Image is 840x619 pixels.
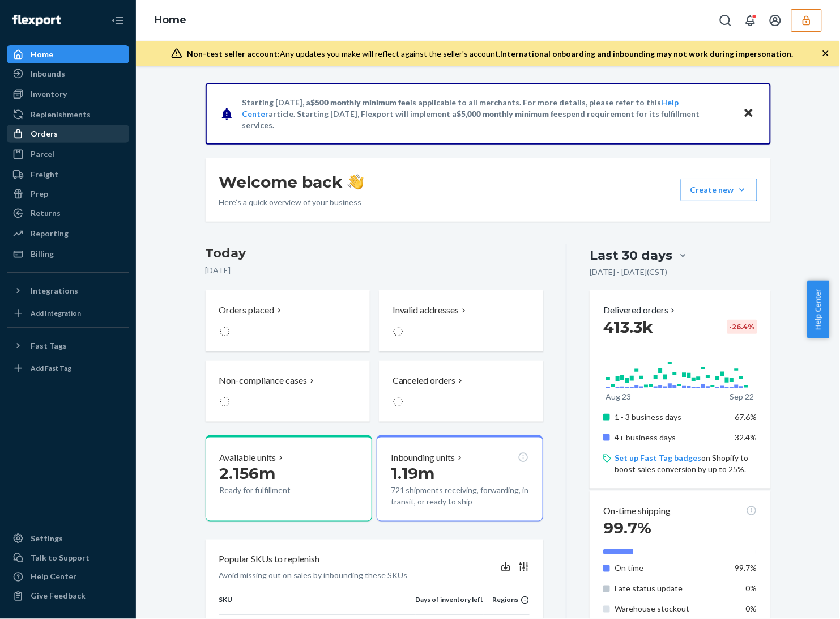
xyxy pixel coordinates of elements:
span: Support [23,8,63,18]
a: Reporting [7,224,129,243]
h3: Today [206,244,544,262]
p: Avoid missing out on sales by inbounding these SKUs [219,570,408,582]
div: Any updates you make will reflect against the seller's account. [187,48,794,60]
a: Add Integration [7,304,129,323]
div: Home [31,49,53,60]
p: 721 shipments receiving, forwarding, in transit, or ready to ship [391,485,529,507]
button: Open notifications [739,9,762,32]
a: Add Fast Tag [7,359,129,378]
div: -26.4 % [727,320,757,334]
button: Available units2.156mReady for fulfillment [206,435,372,522]
span: 2.156m [220,464,276,483]
div: Inbounds [31,68,65,79]
a: Prep [7,185,129,203]
p: 1 - 3 business days [615,412,726,423]
p: Aug 23 [606,391,631,402]
p: [DATE] - [DATE] ( CST ) [590,266,667,278]
span: 0% [746,584,757,593]
a: Settings [7,529,129,548]
button: Close Navigation [106,9,129,32]
button: Delivered orders [603,304,677,317]
p: On time [615,563,726,574]
div: Regions [484,595,530,605]
button: Open Search Box [714,9,737,32]
p: Starting [DATE], a is applicable to all merchants. For more details, please refer to this article... [242,97,732,131]
p: Inbounding units [391,451,455,464]
p: Invalid addresses [393,304,459,317]
p: Popular SKUs to replenish [219,553,320,566]
div: Settings [31,533,63,544]
div: Talk to Support [31,552,89,563]
img: hand-wave emoji [348,174,364,190]
button: Give Feedback [7,587,129,605]
button: Close [741,105,756,122]
span: 99.7% [603,518,651,537]
div: Give Feedback [31,591,86,602]
button: Canceled orders [379,361,543,422]
a: Inventory [7,85,129,103]
th: SKU [219,595,416,614]
p: Orders placed [219,304,275,317]
div: Parcel [31,149,54,160]
span: $5,000 monthly minimum fee [457,109,563,118]
div: Prep [31,188,48,200]
div: Integrations [31,285,78,296]
p: On-time shipping [603,504,671,518]
button: Integrations [7,282,129,300]
div: Billing [31,248,54,260]
p: Canceled orders [393,374,456,387]
a: Replenishments [7,105,129,124]
button: Create new [681,179,757,201]
button: Talk to Support [7,549,129,567]
button: Fast Tags [7,337,129,355]
a: Home [7,45,129,63]
a: Orders [7,125,129,143]
a: Inbounds [7,65,129,83]
h1: Welcome back [219,172,364,192]
a: Set up Fast Tag badges [615,453,701,463]
p: on Shopify to boost sales conversion by up to 25%. [615,452,757,475]
button: Invalid addresses [379,290,543,351]
button: Open account menu [764,9,787,32]
span: Help Center [807,281,829,338]
span: $500 monthly minimum fee [311,97,411,107]
p: Sep 22 [730,391,754,402]
span: 0% [746,604,757,614]
ol: breadcrumbs [145,4,195,37]
button: Non-compliance cases [206,361,370,422]
button: Orders placed [206,290,370,351]
div: Freight [31,169,58,180]
a: Home [154,14,186,26]
span: 413.3k [603,317,653,337]
div: Inventory [31,88,67,100]
div: Returns [31,207,61,219]
div: Add Fast Tag [31,363,71,373]
a: Billing [7,245,129,263]
a: Help Center [7,568,129,586]
span: 99.7% [735,563,757,573]
span: International onboarding and inbounding may not work during impersonation. [500,49,794,58]
button: Inbounding units1.19m721 shipments receiving, forwarding, in transit, or ready to ship [377,435,543,522]
p: Non-compliance cases [219,374,308,387]
p: [DATE] [206,265,544,276]
div: Reporting [31,228,69,239]
p: Available units [220,451,276,464]
p: Here’s a quick overview of your business [219,197,364,208]
p: 4+ business days [615,432,726,443]
div: Fast Tags [31,340,67,351]
p: Late status update [615,583,726,595]
div: Replenishments [31,109,91,120]
span: 67.6% [735,412,757,422]
div: Add Integration [31,308,81,318]
a: Parcel [7,145,129,163]
div: Orders [31,128,58,139]
div: Help Center [31,571,76,583]
p: Warehouse stockout [615,604,726,615]
span: 32.4% [735,433,757,442]
img: Flexport logo [12,15,61,26]
span: Non-test seller account: [187,49,280,58]
th: Days of inventory left [416,595,484,614]
span: 1.19m [391,464,435,483]
div: Last 30 days [590,247,672,264]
